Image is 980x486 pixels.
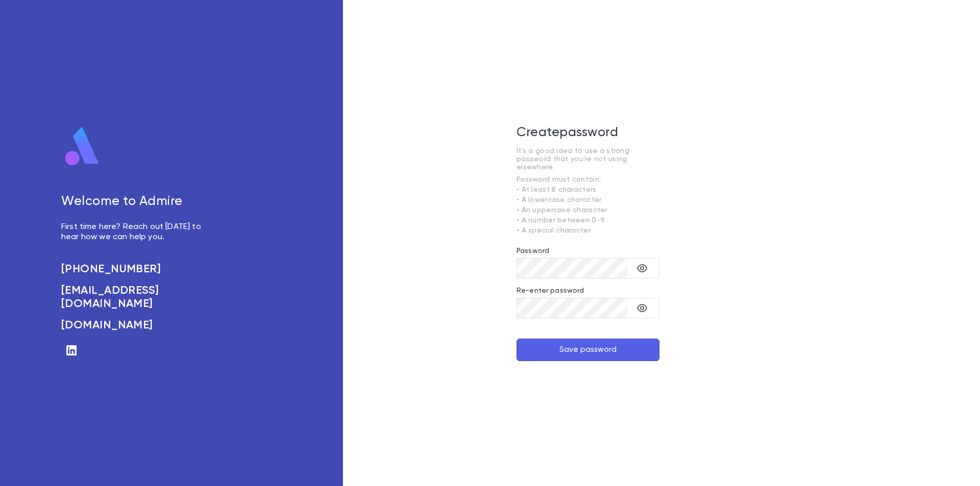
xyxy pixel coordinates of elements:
[517,247,549,255] label: Password
[517,175,659,184] p: Password must contain:
[517,147,659,171] p: It's a good idea to use a strong password that you're not using elsewhere.
[517,287,584,295] label: Re-enter password
[517,186,659,194] p: • At least 8 characters
[517,216,659,224] p: • A number between 0-9
[632,298,652,318] button: toggle password visibility
[61,126,103,167] img: logo
[517,339,659,361] button: Save password
[517,196,659,204] p: • A lowercase character
[61,194,212,210] h5: Welcome to Admire
[61,263,212,276] a: [PHONE_NUMBER]
[517,226,659,235] p: • A special character
[61,284,212,311] a: [EMAIL_ADDRESS][DOMAIN_NAME]
[517,125,659,141] h5: Create password
[61,222,212,242] p: First time here? Reach out [DATE] to hear how we can help you.
[61,319,212,332] a: [DOMAIN_NAME]
[517,206,659,214] p: • An uppercase character
[632,258,652,278] button: toggle password visibility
